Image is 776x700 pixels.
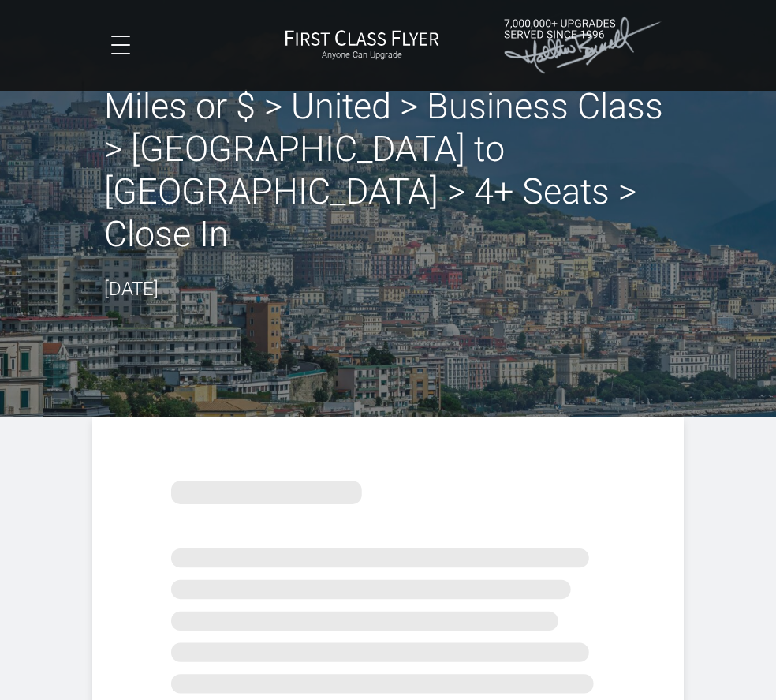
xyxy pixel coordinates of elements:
[285,50,439,61] small: Anyone Can Upgrade
[104,85,672,256] h2: Miles or $ > United > Business Class > ‎[GEOGRAPHIC_DATA] to [GEOGRAPHIC_DATA] > 4+ Seats > Close In
[285,29,439,46] img: First Class Flyer
[104,278,159,300] time: [DATE]
[285,29,439,61] a: First Class FlyerAnyone Can Upgrade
